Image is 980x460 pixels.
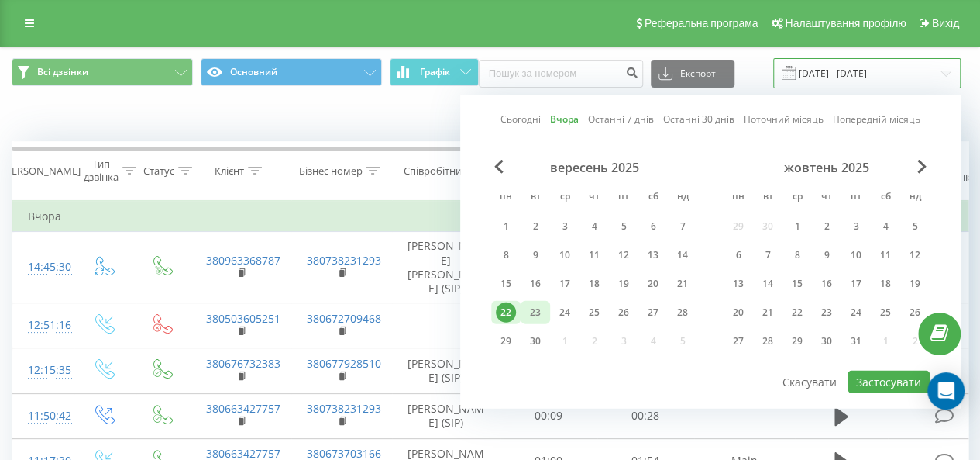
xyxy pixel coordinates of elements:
[525,303,545,323] div: 23
[668,301,697,324] div: нд 28 вер 2025 р.
[609,244,638,267] div: пт 12 вер 2025 р.
[905,303,925,323] div: 26
[844,186,868,209] abbr: п’ятниця
[758,274,778,294] div: 14
[753,301,782,324] div: вт 21 жовт 2025 р.
[28,252,59,282] div: 14:45:30
[206,401,280,416] a: 380663427757
[28,310,59,341] div: 12:51:16
[643,303,663,323] div: 27
[491,215,521,238] div: пн 1 вер 2025 р.
[496,331,516,351] div: 29
[672,245,693,265] div: 14
[579,244,609,267] div: чт 11 вер 2025 р.
[496,245,516,265] div: 8
[392,232,500,303] td: [PERSON_NAME] [PERSON_NAME] (SIP)
[841,301,871,324] div: пт 24 жовт 2025 р.
[555,245,575,265] div: 10
[728,331,748,351] div: 27
[491,244,521,267] div: пн 8 вер 2025 р.
[932,17,959,29] span: Вихід
[917,160,927,174] span: Next Month
[494,160,504,174] span: Previous Month
[846,274,866,294] div: 17
[874,186,897,209] abbr: субота
[724,160,930,175] div: жовтень 2025
[550,215,579,238] div: ср 3 вер 2025 р.
[500,393,597,438] td: 00:09
[812,215,841,238] div: чт 2 жовт 2025 р.
[787,245,807,265] div: 8
[786,186,809,209] abbr: середа
[609,301,638,324] div: пт 26 вер 2025 р.
[298,164,362,178] div: Бізнес номер
[307,253,381,268] a: 380738231293
[524,186,547,209] abbr: вівторок
[927,372,965,410] div: Open Intercom Messenger
[846,216,866,237] div: 3
[875,245,896,265] div: 11
[525,245,545,265] div: 9
[521,272,550,296] div: вт 16 вер 2025 р.
[525,216,545,237] div: 2
[583,186,606,209] abbr: четвер
[875,303,896,323] div: 25
[37,66,88,78] span: Всі дзвінки
[638,244,668,267] div: сб 13 вер 2025 р.
[724,330,753,353] div: пн 27 жовт 2025 р.
[2,164,81,178] div: [PERSON_NAME]
[643,216,663,237] div: 6
[525,331,545,351] div: 30
[609,272,638,296] div: пт 19 вер 2025 р.
[875,216,896,237] div: 4
[774,371,845,393] button: Скасувати
[728,274,748,294] div: 13
[815,186,838,209] abbr: четвер
[758,303,778,323] div: 21
[833,112,920,126] a: Попередній місяць
[753,272,782,296] div: вт 14 жовт 2025 р.
[846,303,866,323] div: 24
[787,274,807,294] div: 15
[496,303,516,323] div: 22
[392,348,500,393] td: [PERSON_NAME] (SIP)
[307,311,381,326] a: 380672709468
[612,186,635,209] abbr: п’ятниця
[841,272,871,296] div: пт 17 жовт 2025 р.
[641,186,665,209] abbr: субота
[871,272,900,296] div: сб 18 жовт 2025 р.
[491,272,521,296] div: пн 15 вер 2025 р.
[28,401,59,431] div: 11:50:42
[420,67,450,78] span: Графік
[785,17,906,29] span: Налаштування профілю
[651,60,734,88] button: Експорт
[787,303,807,323] div: 22
[753,330,782,353] div: вт 28 жовт 2025 р.
[812,272,841,296] div: чт 16 жовт 2025 р.
[782,301,812,324] div: ср 22 жовт 2025 р.
[584,245,604,265] div: 11
[143,164,174,178] div: Статус
[525,274,545,294] div: 16
[782,244,812,267] div: ср 8 жовт 2025 р.
[555,274,575,294] div: 17
[846,331,866,351] div: 31
[817,303,837,323] div: 23
[550,272,579,296] div: ср 17 вер 2025 р.
[812,330,841,353] div: чт 30 жовт 2025 р.
[307,401,381,416] a: 380738231293
[848,371,930,393] button: Застосувати
[900,244,930,267] div: нд 12 жовт 2025 р.
[875,274,896,294] div: 18
[668,215,697,238] div: нд 7 вер 2025 р.
[871,244,900,267] div: сб 11 жовт 2025 р.
[491,330,521,353] div: пн 29 вер 2025 р.
[392,393,500,438] td: [PERSON_NAME] (SIP)
[645,17,758,29] span: Реферальна програма
[724,301,753,324] div: пн 20 жовт 2025 р.
[724,272,753,296] div: пн 13 жовт 2025 р.
[672,274,693,294] div: 21
[550,301,579,324] div: ср 24 вер 2025 р.
[817,274,837,294] div: 16
[638,272,668,296] div: сб 20 вер 2025 р.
